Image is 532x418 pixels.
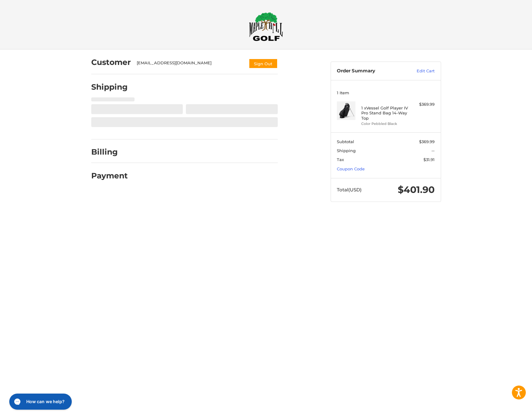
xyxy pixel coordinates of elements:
[6,391,74,412] iframe: Gorgias live chat messenger
[249,12,283,41] img: Maple Hill Golf
[91,147,127,157] h2: Billing
[337,90,435,95] h3: 1 Item
[410,101,435,108] div: $369.99
[481,401,532,418] iframe: Google Customer Reviews
[337,68,403,74] h3: Order Summary
[249,58,278,69] button: Sign Out
[91,171,128,181] h2: Payment
[337,187,362,193] span: Total (USD)
[419,139,435,144] span: $369.99
[337,157,344,162] span: Tax
[431,148,435,153] span: --
[137,60,242,69] div: [EMAIL_ADDRESS][DOMAIN_NAME]
[403,68,435,74] a: Edit Cart
[423,157,435,162] span: $31.91
[361,121,409,126] li: Color Pebbled Black
[337,148,356,153] span: Shipping
[361,105,409,121] h4: 1 x Vessel Golf Player IV Pro Stand Bag 14-Way Top
[91,82,128,92] h2: Shipping
[337,139,354,144] span: Subtotal
[398,184,435,195] span: $401.90
[337,166,365,171] a: Coupon Code
[91,58,131,67] h2: Customer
